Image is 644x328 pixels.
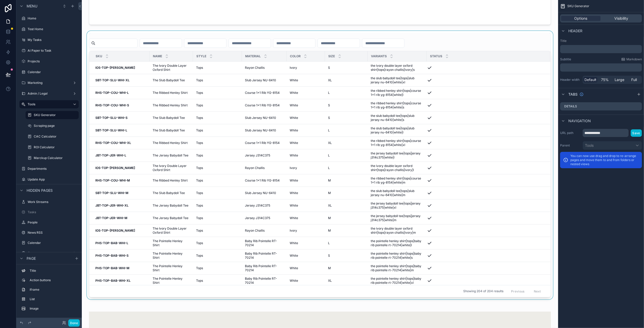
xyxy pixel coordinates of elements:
span: Navigation [568,118,591,123]
span: Markdown [626,57,642,61]
label: Home [28,16,78,20]
label: Title [30,269,77,273]
label: Test Home [28,27,78,31]
label: My Tasks [28,38,78,42]
label: Projects [28,59,78,63]
label: Action buttons [30,278,77,282]
label: News RSS [28,231,78,235]
label: CAC Calculator [34,134,78,139]
span: Header [568,28,582,33]
a: Departments [19,165,79,173]
span: Options [574,16,587,21]
label: SKU Generator [34,113,76,117]
a: ROI Calculator [26,143,79,151]
span: 75% [601,77,609,82]
label: Ai Paper to Task [28,49,78,53]
span: Material [245,54,261,58]
a: Contact [19,249,79,257]
button: Done [68,319,80,327]
a: Admin / Legal [19,89,79,98]
button: Tools [583,141,642,150]
label: Scraping page [34,124,78,128]
a: Projects [19,57,79,65]
span: Full [631,77,637,82]
label: Contact [28,251,71,255]
span: SKU Generator [567,4,589,8]
label: Work Streams [28,200,78,204]
a: Calendar [19,239,79,247]
span: Status [430,54,442,58]
span: Hidden pages [27,188,53,193]
a: CAC Calculator [26,132,79,141]
label: Subtitle [560,57,571,61]
span: Tools [585,143,594,148]
label: Update App [28,177,78,182]
label: Image [30,307,77,311]
label: Parent [560,143,581,148]
label: ROI Calculator [34,145,78,149]
button: Save [631,129,642,137]
span: SKU [96,54,102,58]
label: Departments [28,167,78,171]
label: List [30,297,77,301]
label: Title [560,39,642,43]
a: Tasks [19,208,79,216]
a: Work Streams [19,198,79,206]
span: Page [27,256,36,261]
span: Variants [371,54,387,58]
span: Large [615,77,625,82]
span: Tabs [568,92,578,97]
span: Default [584,77,596,82]
span: Style [196,54,206,58]
a: People [19,218,79,227]
a: Ai Paper to Task [19,47,79,55]
a: Scraping page [26,122,79,130]
div: scrollable content [16,264,82,318]
label: iframe [30,288,77,292]
a: Test Home [19,25,79,33]
a: Update App [19,175,79,184]
span: Visibility [614,16,628,21]
p: You can now use drag and drop to re-arrange pages and move them to and from folders or nested views [570,154,639,166]
label: Tasks [28,210,78,214]
label: Calendar [28,241,78,245]
label: Admin / Legal [28,92,71,96]
label: Header width [560,78,581,82]
label: Marckup Calculator [34,156,78,160]
span: Color [290,54,301,58]
label: Marketing [28,81,71,85]
label: Tools [28,102,69,106]
a: Marketing [19,79,79,87]
div: scrollable content [560,63,642,72]
a: My Tasks [19,36,79,44]
a: Tools [19,100,79,108]
label: People [28,220,78,224]
span: Name [153,54,162,58]
span: Showing 204 of 204 results [463,289,503,293]
span: Menu [27,4,37,9]
a: Calendar [19,68,79,76]
span: Size [328,54,335,58]
a: Home [19,14,79,22]
label: Calendar [28,70,78,74]
label: URL path [560,131,581,135]
a: Markdown [621,57,642,61]
div: scrollable content [560,45,642,53]
label: Details [564,104,577,108]
a: Marckup Calculator [26,154,79,162]
a: News RSS [19,229,79,237]
a: SKU Generator [26,111,79,119]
